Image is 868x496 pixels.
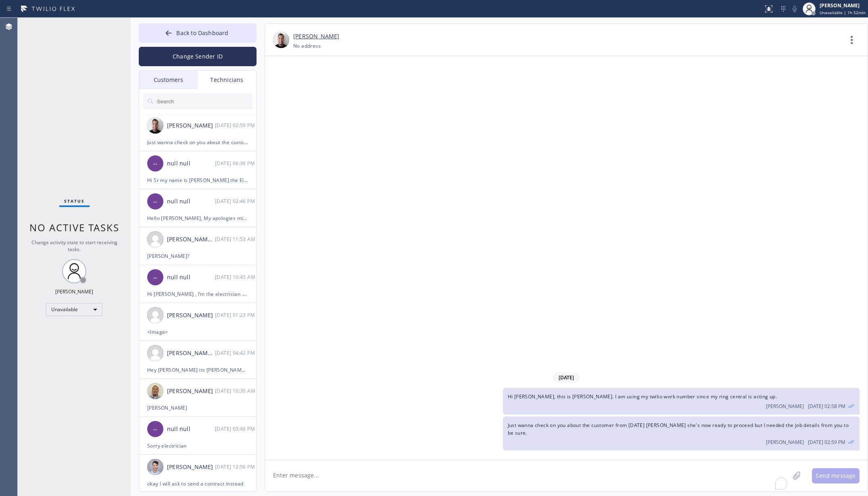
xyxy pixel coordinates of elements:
[147,176,248,185] div: Hi Sr my name is [PERSON_NAME] the Electrician [DATE] I'll be there around 9:30am I'll text when ...
[147,479,248,488] div: okay I will ask to send a contract instead
[153,273,157,282] span: --
[167,349,215,358] div: [PERSON_NAME] [PERSON_NAME]
[215,197,257,206] div: 03/31/2025 9:46 AM
[808,439,845,446] span: [DATE] 02:59 PM
[147,231,163,247] img: user.png
[215,159,257,168] div: 05/16/2025 9:36 AM
[139,71,198,89] div: Customers
[139,23,257,43] button: Back to Dashboard
[147,345,163,361] img: user.png
[215,234,257,244] div: 12/23/2024 8:53 AM
[215,121,257,130] div: 09/17/2025 9:59 AM
[215,424,257,433] div: 11/03/2023 7:46 AM
[147,251,248,261] div: [PERSON_NAME]?
[147,213,248,223] div: Hello [PERSON_NAME], My apologies missed your call. Yes ofcourse you can add the [GEOGRAPHIC_DATA...
[147,459,163,475] img: 33dadb4d4cb22c29a1078f16b7452f88.png
[215,310,257,320] div: 10/03/2024 8:23 AM
[508,393,777,400] span: Hi [PERSON_NAME], this is [PERSON_NAME]. I am using my twilio work number since my ring central i...
[766,403,804,410] span: [PERSON_NAME]
[503,416,860,450] div: 09/17/2025 9:59 AM
[167,273,215,282] div: null null
[215,462,257,471] div: 10/02/2023 7:56 AM
[265,460,789,491] textarea: To enrich screen reader interactions, please activate Accessibility in Grammarly extension settings
[147,307,163,323] img: user.png
[508,422,849,436] span: Just wanna check on you about the customer from [DATE] [PERSON_NAME] she's now ready to proceed b...
[147,117,163,134] img: 431c4dd80735c2c17ebcbfc1513643d5.jpg
[820,2,866,9] div: [PERSON_NAME]
[55,288,93,295] div: [PERSON_NAME]
[31,239,117,253] span: Change activity state to start receiving tasks.
[139,47,257,66] button: Change Sender ID
[176,29,228,37] span: Back to Dashboard
[167,463,215,472] div: [PERSON_NAME]
[153,197,157,206] span: --
[273,32,289,48] img: 431c4dd80735c2c17ebcbfc1513643d5.jpg
[215,272,257,282] div: 11/29/2024 8:45 AM
[812,468,860,483] button: Send message
[147,403,248,412] div: [PERSON_NAME]
[215,348,257,358] div: 08/02/2024 8:42 AM
[153,159,157,168] span: --
[156,93,253,109] input: Search
[46,303,102,316] div: Unavailable
[293,32,339,41] a: [PERSON_NAME]
[29,221,119,234] span: No active tasks
[808,403,845,410] span: [DATE] 02:58 PM
[64,198,85,204] span: Status
[147,441,248,450] div: Sorry electrician
[167,425,215,434] div: null null
[147,138,248,147] div: Just wanna check on you about the customer from [DATE] [PERSON_NAME] she's now ready to proceed b...
[147,365,248,375] div: Hey [PERSON_NAME] its [PERSON_NAME] the Electrician. See you at 9am [DATE] 👍
[293,41,321,50] div: No address
[167,121,215,130] div: [PERSON_NAME]
[789,3,800,15] button: Mute
[147,289,248,299] div: Hi [PERSON_NAME] , I’m the electrician . I’m on my way and should arrive in about 20 min
[820,10,866,15] span: Unavailable | 1h 52min
[167,387,215,396] div: [PERSON_NAME]
[766,439,804,446] span: [PERSON_NAME]
[147,383,163,399] img: 049ee5f22be413041902dfc19c6fc475.jpg
[167,311,215,320] div: [PERSON_NAME]
[167,235,215,244] div: [PERSON_NAME] [PERSON_NAME]
[167,197,215,206] div: null null
[153,425,157,434] span: --
[215,386,257,396] div: 11/09/2023 7:30 AM
[198,71,256,89] div: Technicians
[147,327,248,337] div: <Image>
[553,373,580,383] span: [DATE]
[167,159,215,168] div: null null
[503,388,860,414] div: 09/17/2025 9:58 AM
